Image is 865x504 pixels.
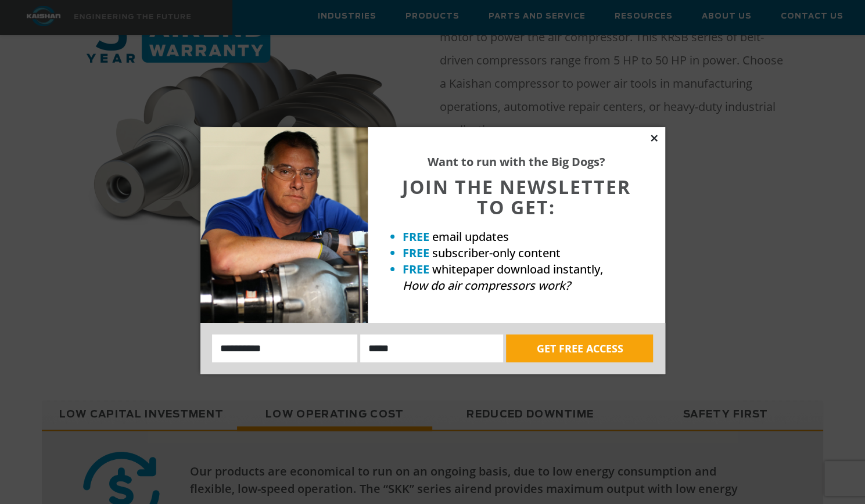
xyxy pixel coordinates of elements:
[432,245,561,261] span: subscriber-only content
[402,174,631,219] span: JOIN THE NEWSLETTER TO GET:
[360,334,503,362] input: Email
[403,261,429,277] strong: FREE
[649,133,659,143] button: Close
[403,278,570,293] em: How do air compressors work?
[432,229,509,244] span: email updates
[506,334,653,362] button: GET FREE ACCESS
[212,334,358,362] input: Name:
[432,261,603,277] span: whitepaper download instantly,
[403,245,429,261] strong: FREE
[428,154,605,170] strong: Want to run with the Big Dogs?
[403,229,429,244] strong: FREE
